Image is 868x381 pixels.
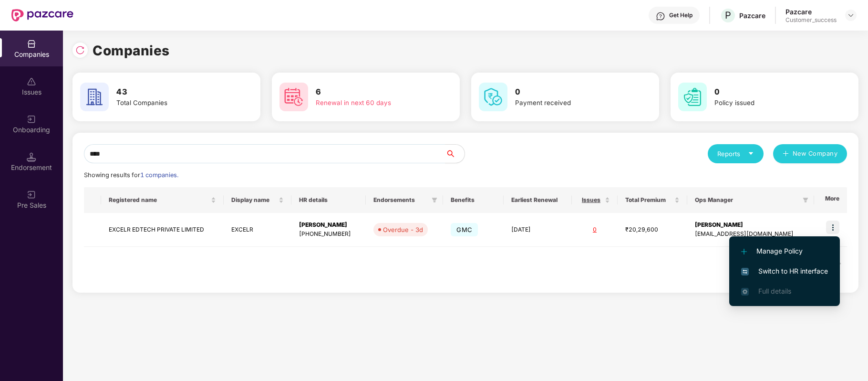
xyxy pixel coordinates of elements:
[669,11,692,19] div: Get Help
[625,225,680,234] div: ₹20,29,600
[826,221,839,234] img: icon
[373,196,428,204] span: Endorsements
[432,197,437,203] span: filter
[27,190,36,200] img: svg+xml;base64,PHN2ZyB3aWR0aD0iMjAiIGhlaWdodD0iMjAiIHZpZXdCb3g9IjAgMCAyMCAyMCIgZmlsbD0ibm9uZSIgeG...
[801,194,810,206] span: filter
[725,10,731,21] span: P
[678,83,707,111] img: svg+xml;base64,PHN2ZyB4bWxucz0iaHR0cDovL3d3dy53My5vcmcvMjAwMC9zdmciIHdpZHRoPSI2MCIgaGVpZ2h0PSI2MC...
[451,223,478,236] span: GMC
[84,171,178,179] span: Showing results for
[741,246,828,256] span: Manage Policy
[279,83,308,111] img: svg+xml;base64,PHN2ZyB4bWxucz0iaHR0cDovL3d3dy53My5vcmcvMjAwMC9zdmciIHdpZHRoPSI2MCIgaGVpZ2h0PSI2MC...
[27,39,36,49] img: svg+xml;base64,PHN2ZyBpZD0iQ29tcGFuaWVzIiB4bWxucz0iaHR0cDovL3d3dy53My5vcmcvMjAwMC9zdmciIHdpZHRoPS...
[316,86,428,98] h3: 6
[741,268,749,275] img: svg+xml;base64,PHN2ZyB4bWxucz0iaHR0cDovL3d3dy53My5vcmcvMjAwMC9zdmciIHdpZHRoPSIxNiIgaGVpZ2h0PSIxNi...
[515,86,628,98] h3: 0
[11,9,73,21] img: New Pazcare Logo
[27,152,36,162] img: svg+xml;base64,PHN2ZyB3aWR0aD0iMTQuNSIgaGVpZ2h0PSIxNC41IiB2aWV3Qm94PSIwIDAgMTYgMTYiIGZpbGw9Im5vbm...
[739,11,765,20] div: Pazcare
[579,196,603,204] span: Issues
[299,221,359,230] div: [PERSON_NAME]
[140,171,178,179] span: 1 companies.
[27,77,36,86] img: svg+xml;base64,PHN2ZyBpZD0iSXNzdWVzX2Rpc2FibGVkIiB4bWxucz0iaHR0cDovL3d3dy53My5vcmcvMjAwMC9zdmciIH...
[445,144,465,163] button: search
[714,98,827,108] div: Policy issued
[741,249,747,254] img: svg+xml;base64,PHN2ZyB4bWxucz0iaHR0cDovL3d3dy53My5vcmcvMjAwMC9zdmciIHdpZHRoPSIxMi4yMDEiIGhlaWdodD...
[741,288,749,296] img: svg+xml;base64,PHN2ZyB4bWxucz0iaHR0cDovL3d3dy53My5vcmcvMjAwMC9zdmciIHdpZHRoPSIxNi4zNjMiIGhlaWdodD...
[717,149,754,159] div: Reports
[758,287,791,295] span: Full details
[847,11,855,19] img: svg+xml;base64,PHN2ZyBpZD0iRHJvcGRvd24tMzJ4MzIiIHhtbG5zPSJodHRwOi8vd3d3LnczLm9yZy8yMDAwL3N2ZyIgd2...
[101,213,224,247] td: EXCELR EDTECH PRIVATE LIMITED
[445,150,465,158] span: search
[224,213,291,247] td: EXCELR
[695,221,806,230] div: [PERSON_NAME]
[785,16,837,24] div: Customer_success
[618,187,688,213] th: Total Premium
[793,149,838,159] span: New Company
[479,83,507,111] img: svg+xml;base64,PHN2ZyB4bWxucz0iaHR0cDovL3d3dy53My5vcmcvMjAwMC9zdmciIHdpZHRoPSI2MCIgaGVpZ2h0PSI2MC...
[93,40,170,61] h1: Companies
[504,187,572,213] th: Earliest Renewal
[714,86,827,98] h3: 0
[383,225,423,234] div: Overdue - 3d
[101,187,224,213] th: Registered name
[656,11,665,21] img: svg+xml;base64,PHN2ZyBpZD0iSGVscC0zMngzMiIgeG1sbnM9Imh0dHA6Ly93d3cudzMub3JnLzIwMDAvc3ZnIiB3aWR0aD...
[695,196,799,204] span: Ops Manager
[741,266,828,276] span: Switch to HR interface
[783,150,789,158] span: plus
[443,187,503,213] th: Benefits
[803,197,808,203] span: filter
[109,196,209,204] span: Registered name
[116,98,229,108] div: Total Companies
[625,196,673,204] span: Total Premium
[224,187,291,213] th: Display name
[579,225,610,234] div: 0
[695,230,806,239] div: [EMAIL_ADDRESS][DOMAIN_NAME]
[27,115,36,124] img: svg+xml;base64,PHN2ZyB3aWR0aD0iMjAiIGhlaWdodD0iMjAiIHZpZXdCb3g9IjAgMCAyMCAyMCIgZmlsbD0ibm9uZSIgeG...
[116,86,229,98] h3: 43
[748,150,754,157] span: caret-down
[80,83,109,111] img: svg+xml;base64,PHN2ZyB4bWxucz0iaHR0cDovL3d3dy53My5vcmcvMjAwMC9zdmciIHdpZHRoPSI2MCIgaGVpZ2h0PSI2MC...
[515,98,628,108] div: Payment received
[785,7,837,16] div: Pazcare
[430,194,439,206] span: filter
[75,45,85,55] img: svg+xml;base64,PHN2ZyBpZD0iUmVsb2FkLTMyeDMyIiB4bWxucz0iaHR0cDovL3d3dy53My5vcmcvMjAwMC9zdmciIHdpZH...
[299,230,359,239] div: [PHONE_NUMBER]
[316,98,428,108] div: Renewal in next 60 days
[504,213,572,247] td: [DATE]
[291,187,366,213] th: HR details
[231,196,276,204] span: Display name
[572,187,618,213] th: Issues
[814,187,847,213] th: More
[773,144,847,163] button: plusNew Company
